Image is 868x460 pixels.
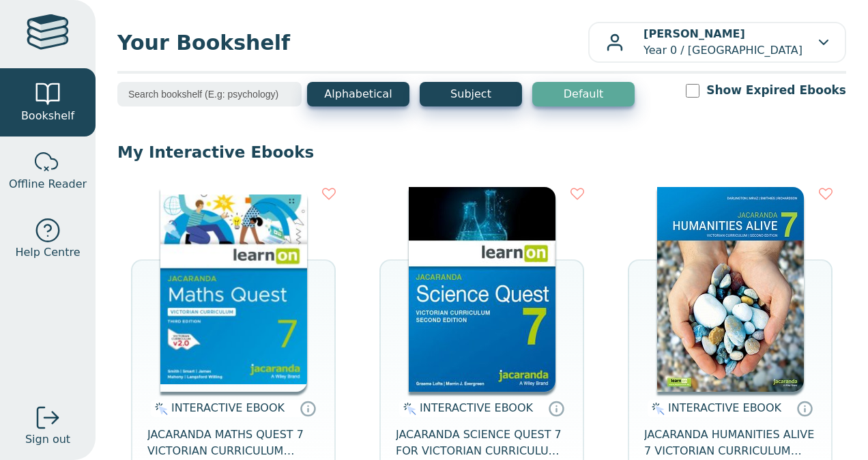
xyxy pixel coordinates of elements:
span: JACARANDA MATHS QUEST 7 VICTORIAN CURRICULUM LEARNON EBOOK 3E [147,427,319,459]
img: interactive.svg [151,401,168,417]
span: INTERACTIVE EBOOK [171,401,285,414]
span: Sign out [25,431,70,448]
span: Bookshelf [21,108,74,124]
a: Interactive eBooks are accessed online via the publisher’s portal. They contain interactive resou... [548,400,564,416]
img: interactive.svg [399,401,416,417]
button: Default [532,82,635,106]
span: Offline Reader [9,176,87,192]
p: Year 0 / [GEOGRAPHIC_DATA] [643,26,802,59]
img: 329c5ec2-5188-ea11-a992-0272d098c78b.jpg [409,187,555,392]
button: Alphabetical [307,82,409,106]
span: INTERACTIVE EBOOK [420,401,533,414]
span: JACARANDA SCIENCE QUEST 7 FOR VICTORIAN CURRICULUM LEARNON 2E EBOOK [396,427,568,459]
a: Interactive eBooks are accessed online via the publisher’s portal. They contain interactive resou... [300,400,316,416]
a: Interactive eBooks are accessed online via the publisher’s portal. They contain interactive resou... [796,400,813,416]
button: Subject [420,82,522,106]
label: Show Expired Ebooks [706,82,846,99]
span: INTERACTIVE EBOOK [668,401,781,414]
input: Search bookshelf (E.g: psychology) [117,82,302,106]
img: 429ddfad-7b91-e911-a97e-0272d098c78b.jpg [657,187,804,392]
button: [PERSON_NAME]Year 0 / [GEOGRAPHIC_DATA] [588,22,846,63]
span: Your Bookshelf [117,27,588,58]
p: My Interactive Ebooks [117,142,846,162]
b: [PERSON_NAME] [643,27,745,40]
img: interactive.svg [648,401,665,417]
span: Help Centre [15,244,80,261]
span: JACARANDA HUMANITIES ALIVE 7 VICTORIAN CURRICULUM LEARNON EBOOK 2E [644,427,816,459]
img: b87b3e28-4171-4aeb-a345-7fa4fe4e6e25.jpg [160,187,307,392]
